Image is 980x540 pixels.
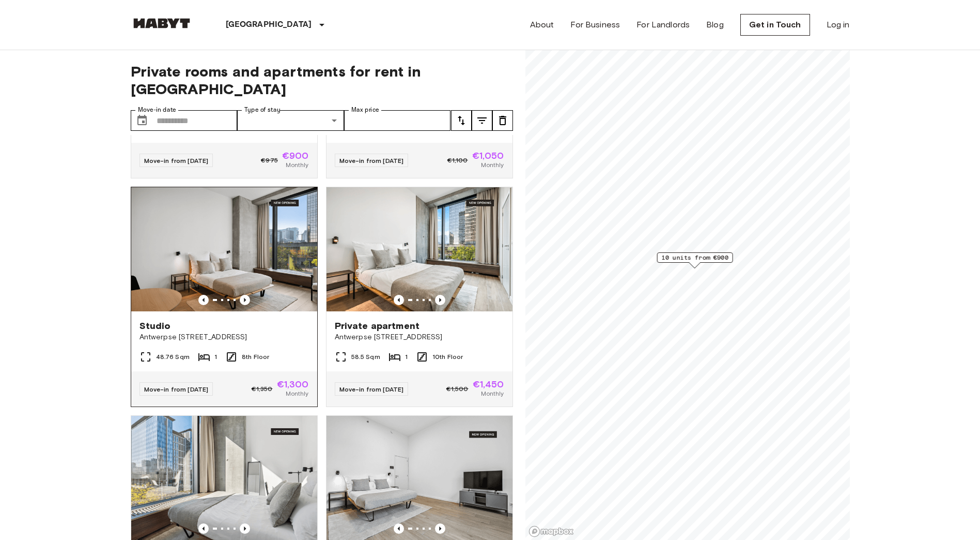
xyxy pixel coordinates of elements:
[144,385,209,393] span: Move-in from [DATE]
[394,523,404,534] button: Previous image
[242,352,269,362] span: 8th Floor
[277,380,309,389] span: €1,300
[530,19,554,31] a: About
[244,106,281,114] label: Type of stay
[144,157,209,164] span: Move-in from [DATE]
[286,160,308,170] span: Monthly
[351,106,379,114] label: Max price
[252,384,273,394] span: €1,350
[131,18,193,28] img: Habyt
[481,389,504,398] span: Monthly
[446,384,469,394] span: €1,500
[472,151,504,160] span: €1,050
[326,187,513,407] a: Marketing picture of unit BE-23-003-030-001Previous imagePrevious imagePrivate apartmentAntwerpse...
[447,156,468,165] span: €1,100
[339,157,404,164] span: Move-in from [DATE]
[198,295,209,305] button: Previous image
[740,14,810,36] a: Get in Touch
[326,187,512,311] img: Marketing picture of unit BE-23-003-030-001
[198,523,209,534] button: Previous image
[394,295,404,305] button: Previous image
[138,106,176,114] label: Move-in date
[473,380,504,389] span: €1,450
[481,160,504,170] span: Monthly
[661,253,728,262] span: 10 units from €900
[472,110,492,131] button: tune
[657,252,733,268] div: Map marker
[435,523,445,534] button: Previous image
[528,526,574,537] a: Mapbox logo
[492,110,513,131] button: tune
[451,110,472,131] button: tune
[405,352,408,362] span: 1
[240,295,250,305] button: Previous image
[156,352,190,362] span: 48.76 Sqm
[139,320,171,332] span: Studio
[435,295,445,305] button: Previous image
[132,110,152,131] button: Choose date
[214,352,217,362] span: 1
[706,19,724,31] a: Blog
[131,63,513,98] span: Private rooms and apartments for rent in [GEOGRAPHIC_DATA]
[226,19,312,31] p: [GEOGRAPHIC_DATA]
[139,332,309,342] span: Antwerpse [STREET_ADDRESS]
[286,389,308,398] span: Monthly
[240,523,250,534] button: Previous image
[131,187,318,407] a: Marketing picture of unit BE-23-003-028-001Previous imagePrevious imageStudioAntwerpse [STREET_AD...
[570,19,620,31] a: For Business
[131,416,317,540] img: Marketing picture of unit BE-23-003-016-002
[261,156,278,165] span: €975
[432,352,463,362] span: 10th Floor
[351,352,380,362] span: 58.5 Sqm
[131,187,317,311] img: Marketing picture of unit BE-23-003-028-001
[335,320,420,332] span: Private apartment
[827,19,850,31] a: Log in
[326,416,512,540] img: Marketing picture of unit BE-23-003-006-006
[335,332,504,342] span: Antwerpse [STREET_ADDRESS]
[282,151,309,160] span: €900
[636,19,690,31] a: For Landlords
[339,385,404,393] span: Move-in from [DATE]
